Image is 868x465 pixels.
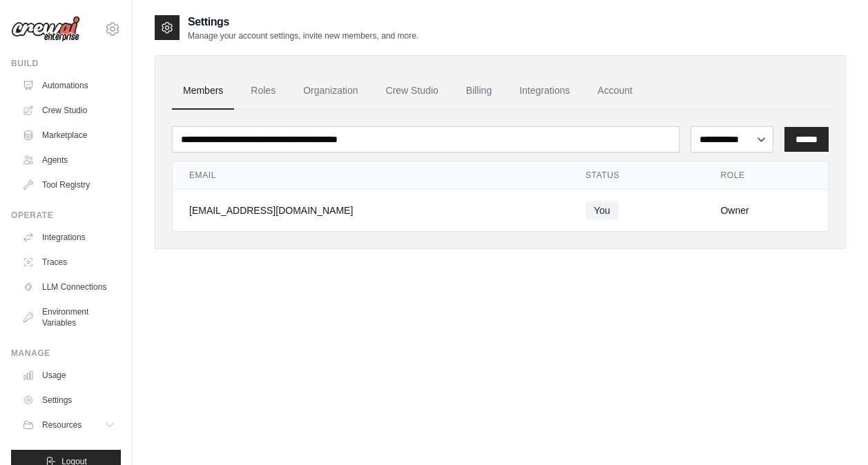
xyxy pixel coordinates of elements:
th: Role [704,161,828,190]
div: Operate [11,210,121,221]
button: Resources [17,414,121,436]
p: Manage your account settings, invite new members, and more. [188,30,418,41]
a: Environment Variables [17,301,121,334]
a: Traces [17,251,121,273]
div: Manage [11,348,121,359]
a: Settings [17,389,121,411]
a: Organization [292,72,369,110]
a: Members [172,72,234,110]
th: Email [173,161,569,190]
a: Crew Studio [375,72,450,110]
a: Marketplace [17,124,121,146]
a: Crew Studio [17,99,121,121]
div: Owner [720,204,811,217]
span: You [586,201,619,220]
img: Logo [11,16,80,42]
a: Integrations [17,226,121,248]
a: Automations [17,75,121,97]
div: Build [11,58,121,69]
a: LLM Connections [17,276,121,298]
a: Billing [455,72,503,110]
a: Usage [17,364,121,386]
a: Roles [240,72,287,110]
a: Integrations [508,72,581,110]
a: Account [586,72,644,110]
h2: Settings [188,14,418,30]
div: [EMAIL_ADDRESS][DOMAIN_NAME] [189,204,552,217]
a: Tool Registry [17,174,121,196]
th: Status [569,161,704,190]
span: Resources [42,419,81,431]
a: Agents [17,149,121,171]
